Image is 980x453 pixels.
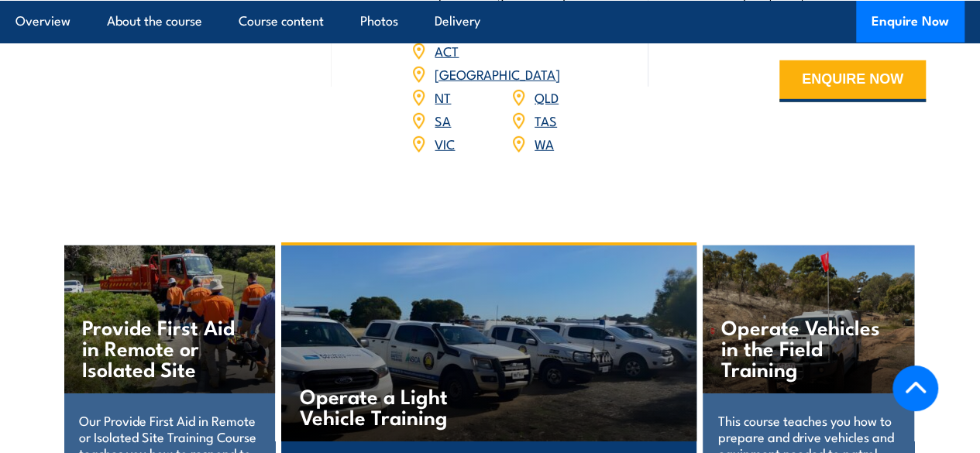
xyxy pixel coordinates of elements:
a: WA [535,134,554,153]
a: VIC [435,134,455,153]
button: ENQUIRE NOW [779,60,926,102]
a: ACT [435,41,459,60]
h4: Operate a Light Vehicle Training [300,385,482,427]
a: TAS [535,111,557,129]
a: SA [435,111,451,129]
a: QLD [535,88,559,106]
a: NT [435,88,451,106]
a: [GEOGRAPHIC_DATA] [435,64,559,83]
h4: Provide First Aid in Remote or Isolated Site [82,316,243,379]
h4: Operate Vehicles in the Field Training [721,316,882,379]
